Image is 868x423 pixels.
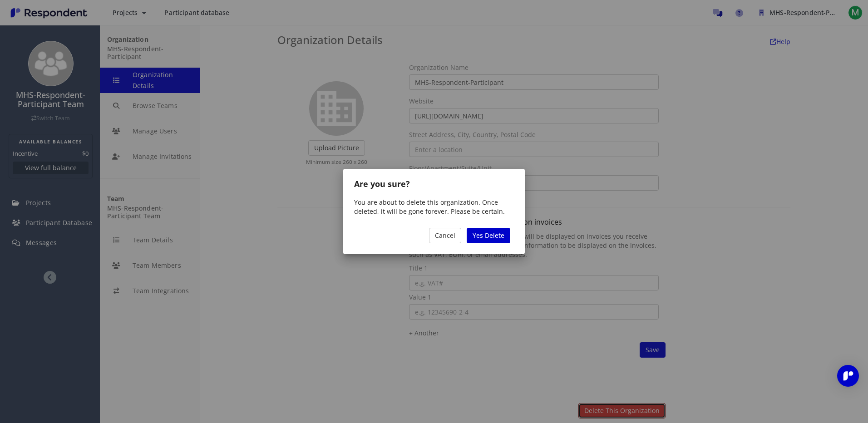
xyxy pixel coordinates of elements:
a: Cancel [429,228,461,243]
span: You are about to delete this organization. Once deleted, it will be gone forever. Please be certain. [354,198,505,216]
h4: Are you sure? [354,180,514,189]
div: Open Intercom Messenger [837,365,859,387]
span: Yes Delete [473,231,504,240]
md-dialog: You are ... [343,169,525,254]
